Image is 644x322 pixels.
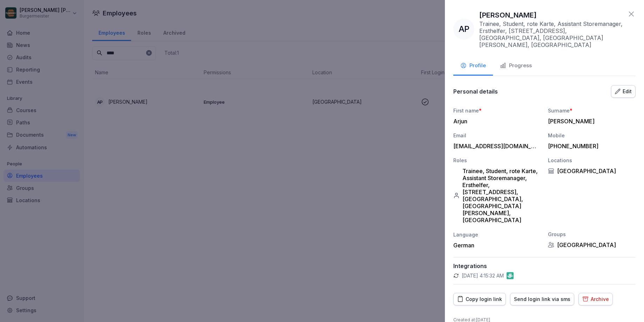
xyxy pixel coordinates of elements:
div: Locations [548,157,636,164]
button: Send login link via sms [510,293,574,306]
div: Email [453,132,541,139]
div: First name [453,107,541,114]
div: Mobile [548,132,636,139]
button: Archive [578,293,613,306]
div: Profile [460,62,486,70]
button: Profile [453,57,493,76]
button: Progress [493,57,539,76]
div: [PHONE_NUMBER] [548,143,632,150]
img: gastromatic.png [507,272,514,279]
p: [PERSON_NAME] [479,10,537,20]
button: Copy login link [453,293,506,306]
p: Trainee, Student, rote Karte, Assistant Storemanager, Ersthelfer, [STREET_ADDRESS], [GEOGRAPHIC_D... [479,20,624,48]
div: [EMAIL_ADDRESS][DOMAIN_NAME] [453,143,537,150]
div: Arjun [453,118,537,125]
p: Personal details [453,88,498,95]
div: [GEOGRAPHIC_DATA] [548,167,636,174]
div: Groups [548,231,636,238]
div: [GEOGRAPHIC_DATA] [548,241,636,248]
div: Progress [500,62,532,70]
p: Integrations [453,262,636,269]
div: Roles [453,157,541,164]
div: Surname [548,107,636,114]
div: Edit [615,88,632,95]
button: Edit [611,85,636,98]
div: [PERSON_NAME] [548,118,632,125]
div: Copy login link [457,295,502,303]
div: Trainee, Student, rote Karte, Assistant Storemanager, Ersthelfer, [STREET_ADDRESS], [GEOGRAPHIC_D... [453,167,541,224]
div: AP [453,19,474,40]
div: Archive [582,295,609,303]
p: [DATE] 4:15:32 AM [462,272,504,279]
div: German [453,242,541,249]
div: Language [453,231,541,238]
div: Send login link via sms [514,295,570,303]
